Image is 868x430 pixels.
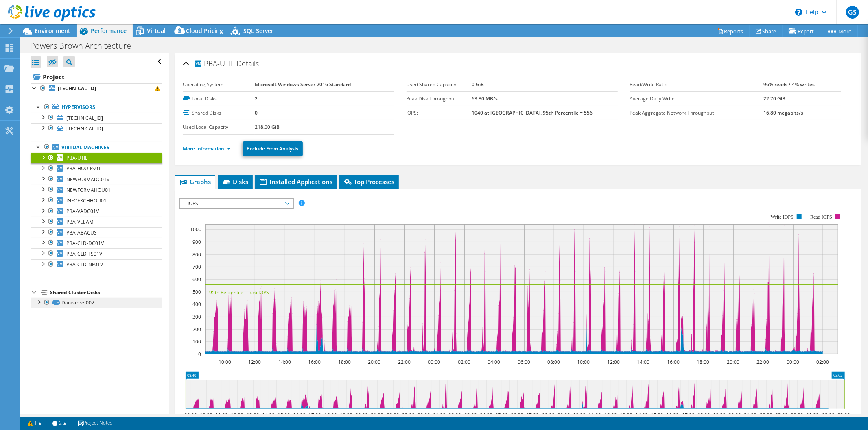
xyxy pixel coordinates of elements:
[407,80,472,89] label: Used Shared Capacity
[91,27,127,35] span: Performance
[433,412,446,419] text: 01:00
[637,358,649,365] text: 14:00
[243,141,303,156] a: Exclude From Analysis
[387,412,399,419] text: 22:00
[711,25,750,37] a: Reports
[371,412,383,419] text: 21:00
[31,248,162,259] a: PBA-CLD-FS01V
[31,185,162,195] a: NEWFORMAHOU01
[183,109,255,117] label: Shared Disks
[666,412,679,419] text: 16:00
[194,59,235,68] span: PBA-UTIL
[760,412,772,419] text: 22:00
[697,358,709,365] text: 18:00
[428,358,440,365] text: 00:00
[31,102,162,113] a: Hypervisors
[464,412,477,419] text: 03:00
[635,412,648,419] text: 14:00
[667,358,680,365] text: 16:00
[816,358,829,365] text: 02:00
[630,95,763,103] label: Average Daily Write
[255,81,351,88] b: Microsoft Windows Server 2016 Standard
[243,27,273,35] span: SQL Server
[630,109,763,117] label: Peak Aggregate Network Throughput
[630,80,763,89] label: Read/Write Ratio
[806,412,819,419] text: 01:00
[179,178,211,186] span: Graphs
[31,123,162,134] a: [TECHNICAL_ID]
[837,412,850,419] text: 03:00
[577,358,590,365] text: 10:00
[31,227,162,238] a: PBA-ABACUS
[22,418,47,428] a: 1
[66,154,87,161] span: PBA-UTIL
[763,95,785,102] b: 22.70 GiB
[495,412,508,419] text: 05:00
[324,412,337,419] text: 18:00
[558,412,570,419] text: 09:00
[66,165,101,172] span: PBA-HOU-FS01
[31,163,162,174] a: PBA-HOU-FS01
[308,412,321,419] text: 17:00
[744,412,756,419] text: 21:00
[810,214,832,220] text: Read IOPS
[728,412,741,419] text: 20:00
[66,208,99,215] span: PBA-VADC01V
[31,153,162,163] a: PBA-UTIL
[771,214,794,220] text: Write IOPS
[526,412,539,419] text: 07:00
[547,358,560,365] text: 08:00
[259,178,333,186] span: Installed Applications
[183,145,231,152] a: More Information
[472,95,498,102] b: 63.80 MB/s
[31,142,162,152] a: Virtual Machines
[192,301,201,308] text: 400
[791,412,803,419] text: 00:00
[192,276,201,283] text: 600
[255,124,280,130] b: 218.00 GiB
[607,358,620,365] text: 12:00
[219,358,231,365] text: 10:00
[293,412,306,419] text: 16:00
[458,358,470,365] text: 02:00
[47,418,72,428] a: 2
[31,174,162,185] a: NEWFORMADC01V
[192,313,201,320] text: 300
[340,412,352,419] text: 19:00
[787,358,799,365] text: 00:00
[795,9,802,16] svg: \n
[31,298,162,308] a: Datastore-002
[518,358,530,365] text: 06:00
[66,240,104,247] span: PBA-CLD-DC01V
[338,358,351,365] text: 18:00
[192,326,201,333] text: 200
[66,187,111,193] span: NEWFORMAHOU01
[183,123,255,131] label: Used Local Capacity
[763,109,803,116] b: 16.80 megabits/s
[31,259,162,270] a: PBA-CLD-NF01V
[66,125,103,132] span: [TECHNICAL_ID]
[651,412,663,419] text: 15:00
[402,412,415,419] text: 23:00
[66,261,103,268] span: PBA-CLD-NF01V
[620,412,632,419] text: 13:00
[418,412,430,419] text: 00:00
[200,412,212,419] text: 10:00
[222,178,249,186] span: Disks
[775,412,788,419] text: 23:00
[183,80,255,89] label: Operating System
[186,27,223,35] span: Cloud Pricing
[31,83,162,94] a: [TECHNICAL_ID]
[31,70,162,83] a: Project
[72,418,118,428] a: Project Notes
[407,109,472,117] label: IOPS:
[604,412,617,419] text: 12:00
[308,358,321,365] text: 16:00
[66,176,109,183] span: NEWFORMADC01V
[184,412,197,419] text: 09:00
[472,81,484,88] b: 0 GiB
[192,338,201,345] text: 100
[542,412,555,419] text: 08:00
[58,85,96,92] b: [TECHNICAL_ID]
[192,239,201,245] text: 900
